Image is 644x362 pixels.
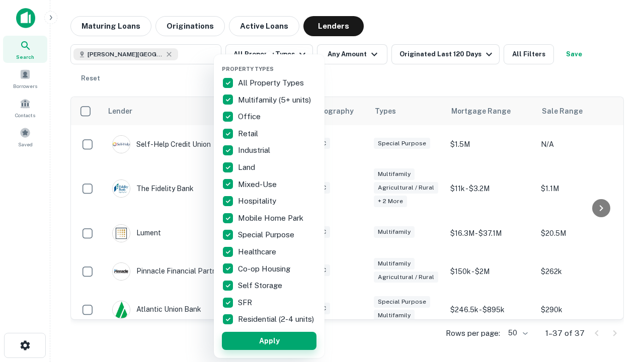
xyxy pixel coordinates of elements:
p: Residential (2-4 units) [238,313,316,325]
p: Healthcare [238,246,278,258]
p: Multifamily (5+ units) [238,94,313,106]
p: All Property Types [238,77,306,89]
p: Office [238,111,263,123]
p: Retail [238,128,260,140]
p: Mobile Home Park [238,212,305,224]
iframe: Chat Widget [594,249,644,298]
p: Industrial [238,144,272,156]
p: SFR [238,297,254,309]
p: Mixed-Use [238,178,279,191]
p: Hospitality [238,195,278,207]
p: Special Purpose [238,229,296,241]
span: Property Types [222,66,274,72]
p: Land [238,161,257,173]
p: Co-op Housing [238,263,292,275]
p: Self Storage [238,280,284,292]
button: Apply [222,332,316,350]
